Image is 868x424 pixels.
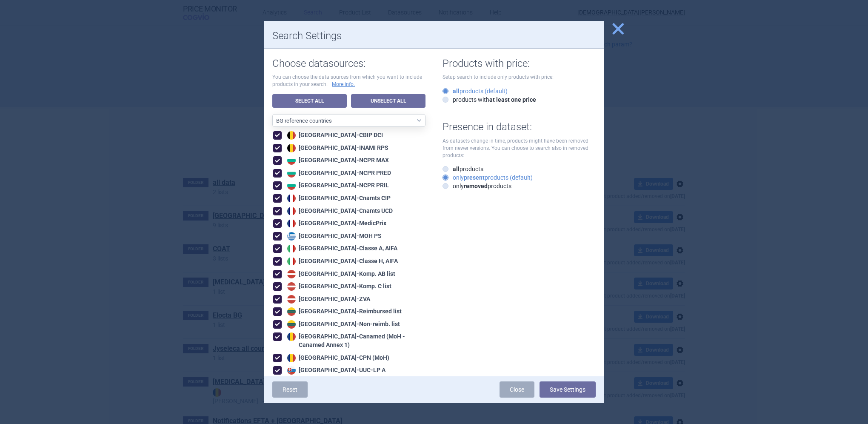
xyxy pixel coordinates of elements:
img: Romania [287,354,296,362]
h1: Choose datasources: [272,57,425,70]
img: Italy [287,244,296,253]
img: France [287,207,296,215]
div: [GEOGRAPHIC_DATA] - Komp. AB list [285,270,395,278]
img: Latvia [287,282,296,291]
img: France [287,194,296,203]
div: [GEOGRAPHIC_DATA] - NCPR MAX [285,156,389,165]
strong: removed [464,183,488,189]
div: [GEOGRAPHIC_DATA] - Classe H, AIFA [285,257,398,266]
a: Reset [272,381,308,398]
div: [GEOGRAPHIC_DATA] - Canamed (MoH - Canamed Annex 1) [285,332,425,349]
img: Bulgaria [287,156,296,165]
div: [GEOGRAPHIC_DATA] - CBIP DCI [285,131,383,140]
div: [GEOGRAPHIC_DATA] - NCPR PRIL [285,181,389,190]
a: Select All [272,94,347,108]
label: products with [443,95,536,104]
div: [GEOGRAPHIC_DATA] - Classe A, AIFA [285,244,397,253]
label: products (default) [443,87,508,95]
div: [GEOGRAPHIC_DATA] - Komp. C list [285,282,391,291]
div: [GEOGRAPHIC_DATA] - MedicPrix [285,219,386,228]
strong: at least one price [489,96,536,103]
img: Belgium [287,144,296,152]
img: Italy [287,257,296,266]
div: [GEOGRAPHIC_DATA] - MOH PS [285,232,382,241]
img: Lithuania [287,307,296,316]
div: [GEOGRAPHIC_DATA] - INAMI RPS [285,144,388,152]
div: [GEOGRAPHIC_DATA] - Non-reimb. list [285,320,400,329]
img: Latvia [287,270,296,278]
p: As datasets change in time, products might have been removed from newer versions. You can choose ... [443,138,596,159]
h1: Products with price: [443,57,596,70]
h1: Presence in dataset: [443,121,596,133]
button: Save Settings [540,381,596,398]
div: [GEOGRAPHIC_DATA] - Reimbursed list [285,307,402,316]
strong: all [453,88,460,95]
p: Setup search to include only products with price: [443,74,596,81]
strong: present [464,174,485,181]
label: products [443,165,483,173]
img: Slovakia [287,366,296,375]
div: [GEOGRAPHIC_DATA] - UUC-LP A [285,366,385,375]
div: [GEOGRAPHIC_DATA] - Cnamts UCD [285,207,393,215]
img: Romania [287,332,296,341]
a: Unselect All [351,94,425,108]
img: Greece [287,232,296,241]
h1: Search Settings [272,30,596,42]
label: only products (default) [443,173,533,182]
div: [GEOGRAPHIC_DATA] - Cnamts CIP [285,194,391,203]
div: [GEOGRAPHIC_DATA] - ZVA [285,295,370,304]
a: Close [500,381,534,398]
img: Bulgaria [287,169,296,178]
a: More info. [332,81,355,88]
label: only products [443,182,511,190]
div: [GEOGRAPHIC_DATA] - CPN (MoH) [285,354,389,362]
img: Latvia [287,295,296,304]
div: [GEOGRAPHIC_DATA] - NCPR PRED [285,169,391,178]
p: You can choose the data sources from which you want to include products in your search. [272,74,425,88]
strong: all [453,166,460,172]
img: Belgium [287,131,296,140]
img: Lithuania [287,320,296,329]
img: Bulgaria [287,181,296,190]
img: France [287,219,296,228]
